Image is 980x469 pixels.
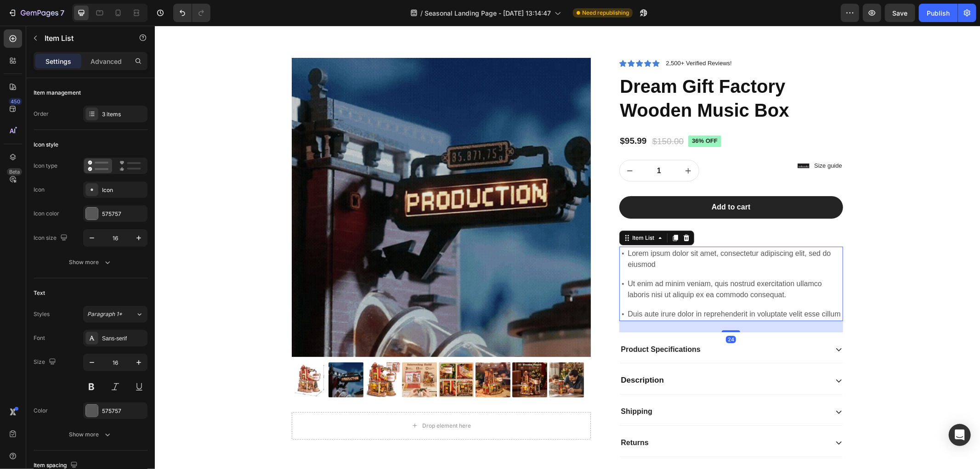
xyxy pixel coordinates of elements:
div: Sans-serif [102,334,145,343]
iframe: Design area [155,26,980,469]
strong: Description [466,350,510,359]
div: Icon color [34,209,59,218]
button: Publish [919,4,957,22]
span: Seasonal Landing Page - [DATE] 13:14:47 [425,8,551,18]
div: Add to cart [557,177,595,186]
div: Show more [69,430,112,439]
button: 7 [4,4,68,22]
div: Icon [102,186,145,194]
p: Returns [466,412,494,422]
div: Font [34,334,45,342]
h1: Dream Gift Factory Wooden Music Box [465,48,689,97]
div: 450 [9,98,22,105]
p: 2,500+ Verified Reviews! [511,33,577,42]
p: Shipping [466,381,498,391]
div: Color [34,407,48,415]
button: Show more [34,254,147,271]
button: Paragraph 1* [83,306,147,322]
p: Settings [45,57,71,66]
span: Paragraph 1* [87,310,122,318]
pre: 36% off [533,110,566,121]
span: Need republishing [582,9,629,17]
div: Beta [7,168,22,175]
div: Icon [34,186,45,194]
div: 575757 [102,407,145,415]
button: Save [885,4,915,22]
div: Open Intercom Messenger [949,424,971,446]
div: 24 [571,310,581,317]
p: Ut enim ad minim veniam, quis nostrud exercitation ullamco laboris nisi ut aliquip ex ea commodo ... [473,253,687,275]
div: Order [34,110,49,118]
span: / [420,8,423,18]
p: Features [465,205,688,215]
button: decrement [465,135,486,155]
div: Icon size [34,232,69,244]
p: Duis aute irure dolor in reprehenderit in voluptate velit esse cillum [473,283,687,294]
div: 3 items [102,110,145,119]
div: Publish [927,8,950,18]
div: Item List [476,208,502,216]
div: Drop element here [267,396,316,404]
span: Save [893,9,908,17]
p: 7 [60,7,64,18]
div: Icon style [34,141,58,149]
button: increment [523,135,544,155]
strong: Product Specifications [466,320,546,328]
div: Item management [34,89,81,97]
input: quantity [486,135,523,155]
p: Lorem ipsum dolor sit amet, consectetur adipiscing elit, sed do eiusmod [473,222,687,244]
div: Icon type [34,162,57,170]
div: 575757 [102,210,145,218]
div: Text [34,289,45,297]
div: Styles [34,310,50,318]
div: $95.99 [465,109,493,122]
p: Advanced [91,57,122,66]
div: Size [34,356,58,368]
button: Add to cart [465,170,689,193]
div: $150.00 [497,108,530,124]
div: Show more [69,258,112,267]
button: Show more [34,426,147,443]
div: Undo/Redo [173,4,210,22]
p: Item List [45,33,123,44]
